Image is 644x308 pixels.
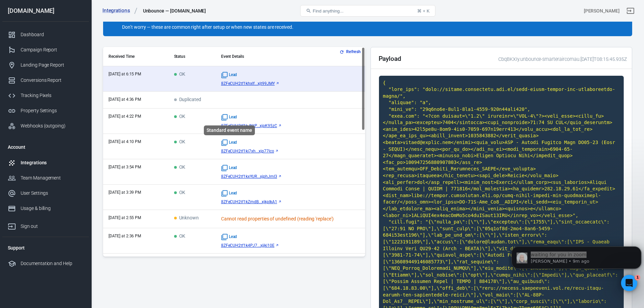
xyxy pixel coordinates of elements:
[221,165,237,171] span: Standard event name
[379,55,402,62] h2: Payload
[221,139,237,146] span: Standard event name
[103,47,365,257] div: scrollable content
[169,47,216,66] th: Status
[2,27,89,42] a: Dashboard
[109,97,141,102] time: 2025-09-07T16:36:55+10:00
[21,46,84,53] div: Campaign Report
[109,139,141,144] time: 2025-09-07T16:10:17+10:00
[109,114,141,119] time: 2025-09-07T16:22:49+10:00
[621,275,637,291] iframe: Intercom live chat
[300,5,435,17] button: Find anything...⌘ + K
[21,31,84,38] div: Dashboard
[221,199,360,204] a: 8ZFeCUH2tf1kZmdB...xjkpIkA1
[221,81,275,86] span: 8ZFeCUH2tf1khxIfKa4ys0bnNGxjt99JMY
[174,215,199,221] span: Unknown
[509,232,644,290] iframe: Intercom notifications message
[21,159,84,166] div: Integrations
[496,56,627,63] div: CbqBKXIy.unbounce-smarteraircomau.[DATE]T08:15:45.935Z
[221,243,360,248] a: 8ZFeCUH2tf1k4PJ7...xjjki10E
[122,24,457,31] p: Don’t worry — these are common right after setup or when new states are received.
[174,72,186,77] span: OK
[2,73,89,88] a: Conversions Report
[102,7,138,14] a: Integrations
[2,170,89,186] a: Team Management
[635,275,640,280] span: 1
[21,62,84,69] div: Landing Page Report
[21,260,84,267] div: Documentation and Help
[2,103,89,118] a: Property Settings
[109,234,141,238] time: 2025-09-07T14:36:10+10:00
[221,149,360,153] a: 8ZFeCUH2tf1ki7xh...xjp77lco
[21,122,84,129] div: Webhooks (outgoing)
[2,57,89,73] a: Landing Page Report
[204,125,255,135] div: Standard event name
[221,190,237,197] span: Standard event name
[221,72,237,78] span: Standard event name
[2,118,89,134] a: Webhooks (outgoing)
[2,240,89,256] li: Support
[2,201,89,216] a: Usage & billing
[221,199,277,204] span: 8ZFeCUH2tf1kZmdBzIsyc37fUSxjkpIkA1
[174,234,186,239] span: OK
[103,47,169,66] th: Received Time
[174,139,186,145] span: OK
[21,205,84,212] div: Usage & billing
[338,48,363,55] button: Refresh
[2,42,89,57] a: Campaign Report
[221,215,339,222] div: Cannot read properties of undefined (reading 'replace')
[109,72,141,76] time: 2025-09-07T18:15:45+10:00
[221,234,237,240] span: Standard event name
[417,8,430,14] div: ⌘ + K
[221,81,360,86] a: 8ZFeCUH2tf1khxIf...xjt99JMY
[109,215,141,220] time: 2025-09-07T14:55:33+10:00
[174,97,201,103] span: Duplicated
[21,77,84,84] div: Conversions Report
[584,7,620,15] div: Account id: CbqBKXIy
[221,114,237,121] span: Standard event name
[21,190,84,197] div: User Settings
[2,216,89,234] a: Sign out
[21,174,84,182] div: Team Management
[622,3,639,19] a: Sign out
[221,243,275,248] span: 8ZFeCUH2tf1k4PJ7qF9nmeuuJrxjjki10E
[21,223,84,230] div: Sign out
[21,92,84,99] div: Tracking Pixels
[2,88,89,103] a: Tracking Pixels
[221,123,277,128] span: 8ZFeCUH2tf1kJNtP7D96L1aZoOxjpK95zC
[109,190,141,195] time: 2025-09-07T15:39:15+10:00
[216,47,365,66] th: Event Details
[143,7,206,14] div: Unbounce — smarterair.com.au
[221,123,360,128] a: 8ZFeCUH2tf1kJNtP...xjpK95zC
[2,186,89,201] a: User Settings
[221,174,360,179] a: 8ZFeCUH2tf1kxYUR...xjphJmI3
[174,190,186,196] span: OK
[313,8,343,14] span: Find anything...
[109,165,141,169] time: 2025-09-07T15:54:39+10:00
[2,155,89,170] a: Integrations
[221,174,277,179] span: 8ZFeCUH2tf1kxYURyDtgg2NX3nxjphJmI3
[2,139,89,155] li: Account
[174,165,186,170] span: OK
[174,114,186,120] span: OK
[2,8,89,14] div: [DOMAIN_NAME]
[21,107,84,114] div: Property Settings
[221,149,274,153] span: 8ZFeCUH2tf1ki7xhfGIaZRIYfVxjp77lco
